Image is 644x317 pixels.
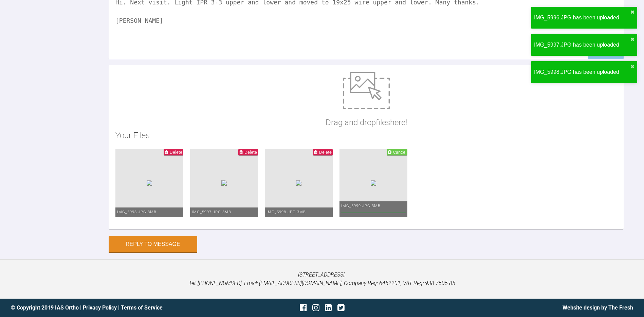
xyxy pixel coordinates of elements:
p: Drag and drop files here! [326,116,407,129]
div: IMG_5998.JPG has been uploaded [534,68,630,77]
span: Delete [170,150,182,155]
span: IMG_5999.JPG - 3MB [341,204,381,208]
span: Delete [319,150,332,155]
button: close [630,10,634,15]
img: d1f46b5e-1677-4531-9120-1a8e8d7e14c4 [296,180,301,186]
img: a78bc3fe-3cd3-4e4c-9144-d3bb86beb9aa [147,180,152,186]
button: close [630,64,634,69]
span: Cancel [393,150,406,155]
p: [STREET_ADDRESS]. Tel: [PHONE_NUMBER], Email: [EMAIL_ADDRESS][DOMAIN_NAME], Company Reg: 6452201,... [11,270,633,288]
a: Terms of Service [121,304,163,311]
button: close [630,37,634,42]
h2: Your Files [115,129,617,142]
a: Website design by The Fresh [563,304,633,311]
span: IMG_5996.JPG - 3MB [117,210,157,214]
img: 9849f542-7061-4364-b655-4fd896469e5a [371,180,376,186]
a: Privacy Policy [83,304,117,311]
div: IMG_5996.JPG has been uploaded [534,13,630,22]
div: © Copyright 2019 IAS Ortho | | [11,303,218,312]
span: Delete [244,150,257,155]
span: IMG_5997.JPG - 3MB [192,210,231,214]
img: 09a8727d-7aa7-444d-824f-8073783b4111 [221,180,227,186]
button: Reply to Message [109,236,197,252]
div: IMG_5997.JPG has been uploaded [534,40,630,49]
span: IMG_5998.JPG - 3MB [266,210,306,214]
